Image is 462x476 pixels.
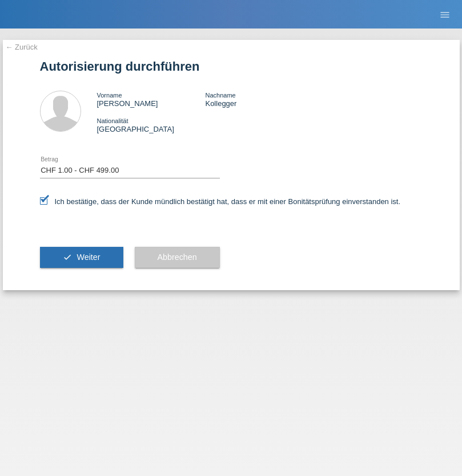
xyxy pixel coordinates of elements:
[97,92,122,99] span: Vorname
[439,9,451,21] i: menu
[63,253,72,262] i: check
[205,92,235,99] span: Nachname
[40,197,401,206] label: Ich bestätige, dass der Kunde mündlich bestätigt hat, dass er mit einer Bonitätsprüfung einversta...
[205,91,314,108] div: Kollegger
[97,116,206,133] div: [GEOGRAPHIC_DATA]
[433,11,456,18] a: menu
[158,253,197,262] span: Abbrechen
[6,43,38,51] a: ← Zurück
[40,247,123,268] button: check Weiter
[97,117,128,124] span: Nationalität
[135,247,220,268] button: Abbrechen
[97,91,206,108] div: [PERSON_NAME]
[77,253,100,262] span: Weiter
[40,59,423,74] h1: Autorisierung durchführen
